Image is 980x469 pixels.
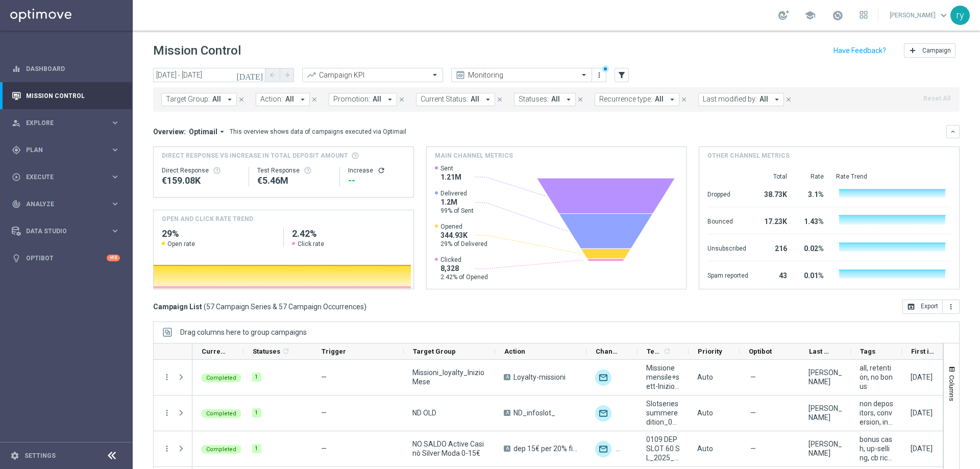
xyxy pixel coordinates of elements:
[285,95,294,104] span: All
[26,82,120,109] a: Mission Control
[12,254,21,263] i: lightbulb
[698,93,784,106] button: Last modified by: All arrow_drop_down
[26,201,110,207] span: Analyze
[646,363,680,391] span: Missione mensile+sett-InizioMese
[889,8,950,23] a: [PERSON_NAME]keyboard_arrow_down
[412,368,486,386] span: Missioni_loyalty_InizioMese
[153,302,366,311] h3: Campaign List
[206,410,236,417] span: Completed
[938,10,949,21] span: keyboard_arrow_down
[269,71,276,79] i: arrow_back
[11,173,120,181] div: play_circle_outline Execute keyboard_arrow_right
[680,96,688,103] i: close
[646,399,680,427] span: Slotseriessummeredition_0109
[11,92,120,100] div: Mission Control
[595,441,611,457] img: Optimail
[750,408,756,417] span: —
[595,71,603,79] i: more_vert
[321,445,327,453] span: —
[162,408,171,417] i: more_vert
[860,399,893,427] span: non depositors, conversion, informativa, no bonus, slot
[949,128,957,135] i: keyboard_arrow_down
[162,166,240,175] div: Direct Response
[595,405,611,422] div: Optimail
[11,254,120,262] button: lightbulb Optibot +10
[836,172,951,181] div: Rate Trend
[236,70,264,80] i: [DATE]
[471,95,479,104] span: All
[11,200,120,208] button: track_changes Analyze keyboard_arrow_right
[153,43,241,58] h1: Mission Control
[26,55,120,82] a: Dashboard
[698,348,722,355] span: Priority
[902,302,960,310] multiple-options-button: Export to CSV
[260,95,283,104] span: Action:
[12,172,110,182] div: Execute
[435,151,513,160] h4: Main channel metrics
[12,55,120,82] div: Dashboard
[440,264,488,273] span: 8,328
[377,166,385,175] i: refresh
[784,94,793,105] button: close
[647,348,661,355] span: Templates
[12,200,110,209] div: Analyze
[180,328,307,336] div: Row Groups
[161,93,237,106] button: Target Group: All arrow_drop_down
[12,145,110,155] div: Plan
[551,95,560,104] span: All
[495,94,504,105] button: close
[808,368,842,386] div: Chiara Pigato
[707,239,748,256] div: Unsubscribed
[189,127,217,136] span: Optimail
[904,43,955,58] button: add Campaign
[204,302,206,311] span: (
[256,93,310,106] button: Action: All arrow_drop_down
[519,95,549,104] span: Statuses:
[761,239,787,256] div: 216
[162,151,348,160] span: Direct Response VS Increase In Total Deposit Amount
[162,228,275,240] h2: 29%
[252,408,261,417] div: 1
[679,94,689,105] button: close
[759,95,768,104] span: All
[283,71,290,79] i: arrow_forward
[707,266,748,283] div: Spam reported
[364,302,366,311] span: )
[153,127,186,136] h3: Overview:
[504,348,525,355] span: Action
[10,451,19,460] i: settings
[440,189,474,198] span: Delivered
[761,185,787,202] div: 38.73K
[11,65,120,73] button: equalizer Dashboard
[697,373,713,381] span: Auto
[646,435,680,462] span: 0109 DEPSLOT 60 SL_2025_09_01
[237,94,246,105] button: close
[348,175,405,187] div: --
[11,227,120,235] button: Data Studio keyboard_arrow_right
[513,373,566,382] span: Loyalty-missioni
[440,172,461,182] span: 1.21M
[761,172,787,181] div: Total
[162,373,171,382] i: more_vert
[514,93,576,106] button: Statuses: All arrow_drop_down
[12,145,21,155] i: gps_fixed
[599,95,652,104] span: Recurrence type:
[412,408,436,417] span: ND OLD
[799,266,824,283] div: 0.01%
[110,118,120,128] i: keyboard_arrow_right
[703,95,757,104] span: Last modified by:
[252,373,261,382] div: 1
[440,198,474,207] span: 1.2M
[11,119,120,127] div: person_search Explore keyboard_arrow_right
[911,373,933,382] div: 01 Sep 2025, Monday
[513,444,578,453] span: dep 15€ per 20% fino a 60€
[348,166,405,175] div: Increase
[496,96,503,103] i: close
[321,409,327,417] span: —
[282,347,290,355] i: refresh
[398,96,405,103] i: close
[235,68,265,83] button: [DATE]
